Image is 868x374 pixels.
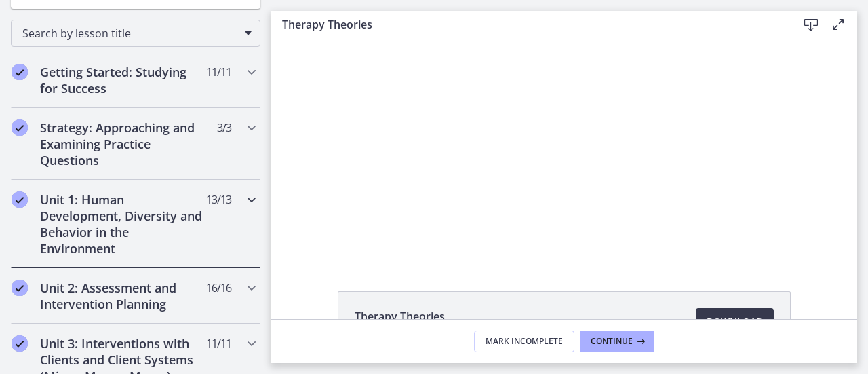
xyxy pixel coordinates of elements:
[12,64,28,80] i: Completed
[12,335,28,352] i: Completed
[591,336,633,347] span: Continue
[12,119,28,136] i: Completed
[707,314,763,330] span: Download
[206,64,231,80] span: 11 / 11
[217,119,231,136] span: 3 / 3
[11,20,260,47] div: Search by lesson title
[40,191,205,257] h2: Unit 1: Human Development, Diversity and Behavior in the Environment
[355,308,445,324] span: Therapy Theories
[271,39,857,260] iframe: Video Lesson
[206,191,231,208] span: 13 / 13
[474,331,574,352] button: Mark Incomplete
[40,119,205,168] h2: Strategy: Approaching and Examining Practice Questions
[40,280,205,312] h2: Unit 2: Assessment and Intervention Planning
[580,331,654,352] button: Continue
[40,64,205,96] h2: Getting Started: Studying for Success
[206,335,231,352] span: 11 / 11
[12,191,28,208] i: Completed
[206,280,231,296] span: 16 / 16
[12,280,28,296] i: Completed
[22,26,238,41] span: Search by lesson title
[696,308,774,335] a: Download
[282,16,776,33] h3: Therapy Theories
[486,336,563,347] span: Mark Incomplete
